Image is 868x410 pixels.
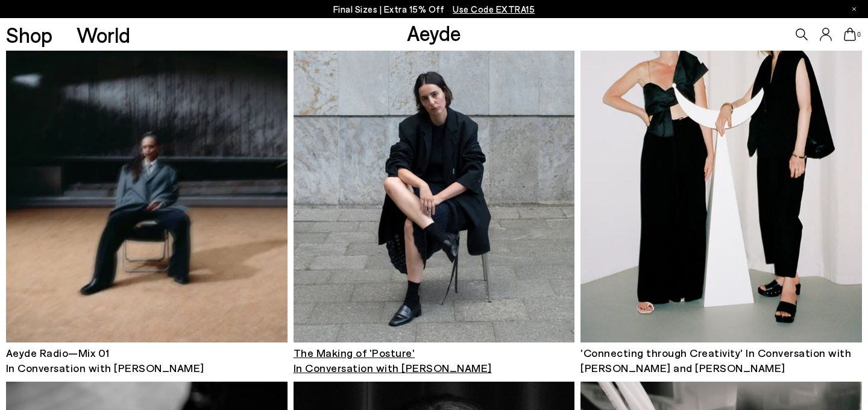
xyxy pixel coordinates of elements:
[453,4,535,14] span: Navigate to /collections/ss25-final-sizes
[580,346,851,374] span: 'Connecting through Creativity' In Conversation with [PERSON_NAME] and [PERSON_NAME]
[6,24,52,45] a: Shop
[77,24,130,45] a: World
[6,346,204,374] span: Aeyde Radio—Mix 01 In Conversation with [PERSON_NAME]
[856,31,862,38] span: 0
[333,2,535,17] p: Final Sizes | Extra 15% Off
[407,20,461,45] a: Aeyde
[844,28,856,41] a: 0
[294,346,492,374] span: The Making of 'Posture' In Conversation with [PERSON_NAME]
